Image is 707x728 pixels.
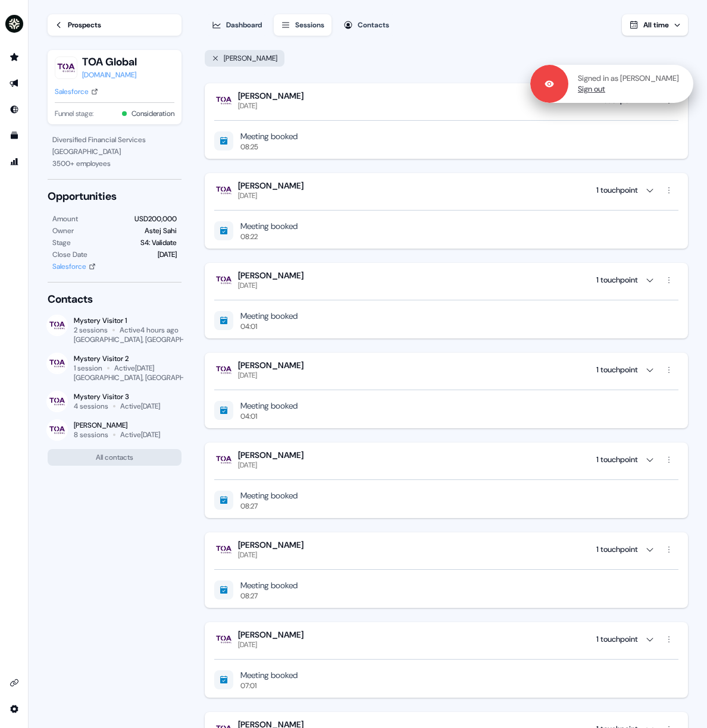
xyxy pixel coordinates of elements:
div: 1 touchpoint [596,454,638,466]
div: Active [DATE] [114,363,154,373]
div: Owner [52,225,74,237]
div: Salesforce [55,86,89,98]
div: 07:01 [240,681,256,691]
div: Meeting booked [240,669,298,681]
div: Active [DATE] [120,430,160,440]
div: USD200,000 [134,213,177,225]
div: [DATE] [238,460,257,470]
button: [PERSON_NAME][DATE] 1 touchpoint [214,270,678,290]
button: TOA Global [82,55,137,69]
div: 1 touchpoint [596,633,638,645]
div: Active [DATE] [120,401,160,411]
div: Dashboard [226,19,262,31]
div: 8 sessions [74,430,108,440]
p: Signed in as [PERSON_NAME] [578,73,679,84]
div: Diversified Financial Services [52,134,177,146]
button: Sessions [274,14,331,36]
button: [PERSON_NAME][DATE] 1 touchpoint [214,180,678,200]
div: Close Date [52,249,87,261]
div: [PERSON_NAME][DATE] 1 touchpoint [214,470,678,511]
div: 4 sessions [74,401,108,411]
div: [PERSON_NAME][DATE] 1 touchpoint [214,290,678,331]
a: Sign out [578,84,605,95]
div: 08:22 [240,232,258,241]
span: Funnel stage: [55,108,93,120]
div: [PERSON_NAME] [238,180,304,191]
div: [PERSON_NAME][DATE] 1 touchpoint [214,649,678,691]
div: Stage [52,237,71,249]
div: Mystery Visitor 2 [74,354,182,363]
a: Go to integrations [5,699,24,718]
div: Opportunities [48,189,182,203]
a: [DOMAIN_NAME] [82,69,137,81]
div: Active 4 hours ago [120,325,179,335]
a: Go to templates [5,126,24,145]
div: [DATE] [238,550,257,560]
div: 08:27 [240,501,258,511]
div: 04:01 [240,412,257,421]
div: [PERSON_NAME] [238,539,304,550]
div: Meeting booked [240,130,298,142]
div: [DATE] [238,281,257,290]
div: Amount [52,213,78,225]
div: Meeting booked [240,220,298,232]
div: [DATE] [158,249,177,261]
div: [PERSON_NAME][DATE] 1 touchpoint [214,111,678,152]
button: All contacts [48,449,182,466]
a: Prospects [48,14,182,36]
div: [PERSON_NAME] [238,360,304,371]
div: [GEOGRAPHIC_DATA] [52,146,177,158]
div: Sessions [295,19,324,31]
button: All time [622,14,688,36]
div: Contacts [358,19,389,31]
button: [PERSON_NAME][DATE] 1 touchpoint [214,539,678,560]
div: Mystery Visitor 3 [74,392,160,401]
div: Mystery Visitor 1 [74,316,182,325]
div: [PERSON_NAME][DATE] 1 touchpoint [214,560,678,601]
a: Salesforce [55,86,98,98]
a: Go to outbound experience [5,74,24,93]
div: [DATE] [238,191,257,200]
div: 04:01 [240,322,257,331]
a: Go to prospects [5,48,24,67]
div: Prospects [68,19,101,31]
div: 1 touchpoint [596,544,638,556]
div: 2 sessions [74,325,108,335]
div: Meeting booked [240,489,298,501]
div: [DATE] [238,101,257,111]
div: 1 touchpoint [596,274,638,286]
div: [PERSON_NAME] [238,450,304,460]
div: S4: Validate [140,237,177,249]
button: Consideration [132,108,174,120]
button: Dashboard [205,14,269,36]
a: Go to attribution [5,152,24,171]
button: [PERSON_NAME][DATE] 1 touchpoint [214,450,678,470]
div: Meeting booked [240,579,298,591]
div: [GEOGRAPHIC_DATA], [GEOGRAPHIC_DATA] [74,335,214,344]
a: Go to Inbound [5,100,24,119]
div: 1 session [74,363,102,373]
div: [PERSON_NAME] [224,52,277,64]
div: Meeting booked [240,310,298,322]
button: [PERSON_NAME][DATE] 1 touchpoint [214,90,678,111]
div: [PERSON_NAME] [74,421,160,430]
button: [PERSON_NAME][DATE] 1 touchpoint [214,360,678,380]
div: [GEOGRAPHIC_DATA], [GEOGRAPHIC_DATA] [74,373,214,382]
div: [PERSON_NAME][DATE] 1 touchpoint [214,200,678,241]
a: Salesforce [52,261,96,272]
span: All time [643,20,669,30]
div: [DATE] [238,640,257,649]
div: [DATE] [238,371,257,380]
div: [PERSON_NAME] [238,270,304,281]
div: Contacts [48,292,182,306]
div: 3500 + employees [52,158,177,170]
div: 08:25 [240,142,258,152]
div: Astej Sahi [145,225,177,237]
div: [PERSON_NAME] [238,90,304,101]
div: 1 touchpoint [596,364,638,376]
div: [PERSON_NAME][DATE] 1 touchpoint [214,380,678,421]
div: Meeting booked [240,400,298,412]
button: Contacts [336,14,396,36]
div: 1 touchpoint [596,184,638,196]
